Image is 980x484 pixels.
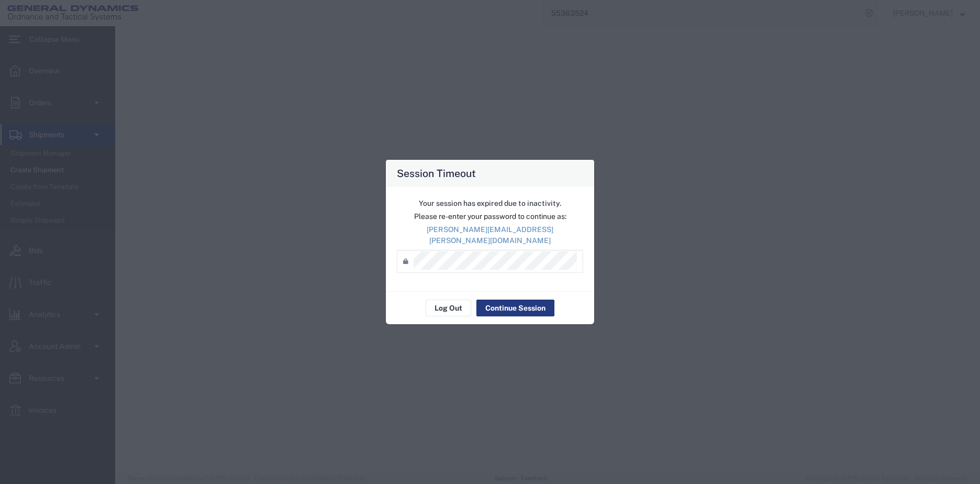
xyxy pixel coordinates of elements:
h4: Session Timeout [397,166,476,181]
p: Your session has expired due to inactivity. [397,198,583,209]
p: Please re-enter your password to continue as: [397,211,583,222]
p: [PERSON_NAME][EMAIL_ADDRESS][PERSON_NAME][DOMAIN_NAME] [397,224,583,246]
button: Log Out [426,300,471,316]
button: Continue Session [476,300,554,316]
